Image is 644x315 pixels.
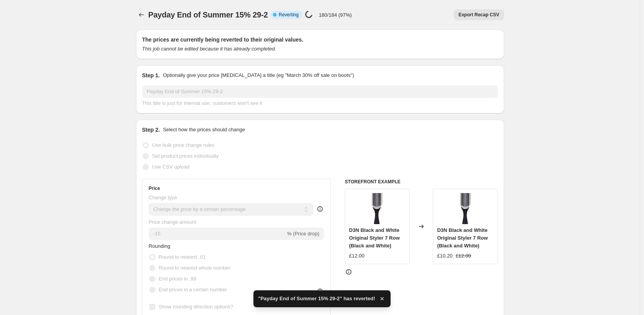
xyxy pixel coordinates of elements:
[454,9,504,20] button: Export Recap CSV
[142,71,160,79] h2: Step 1.
[148,10,268,19] span: Payday End of Summer 15% 29-2
[142,85,498,98] input: 30% off holiday sale
[149,243,170,249] span: Rounding
[159,254,206,260] span: Round to nearest .01
[279,12,298,18] span: Reverting
[152,164,189,170] span: Use CSV upload
[362,193,393,224] img: D3NN003SXCD-1_80x.png
[159,287,227,292] span: End prices in a certain number
[159,276,196,282] span: End prices in .99
[142,126,160,134] h2: Step 2.
[159,304,233,310] span: Show rounding direction options?
[142,36,498,44] h2: The prices are currently being reverted to their original values.
[458,12,499,18] span: Export Recap CSV
[456,252,471,260] strike: £12.00
[258,295,375,303] span: "Payday End of Summer 15% 29-2" has reverted!
[319,12,352,18] p: 180/184 (97%)
[316,205,324,213] div: help
[142,100,262,106] span: This title is just for internal use, customers won't see it
[437,252,453,260] div: £10.20
[163,126,245,134] p: Select how the prices should change
[149,219,196,225] span: Price change amount
[163,71,354,79] p: Optionally give your price [MEDICAL_DATA] a title (eg "March 30% off sale on boots")
[136,9,147,20] button: Price change jobs
[349,227,400,249] span: D3N Black and White Original Styler 7 Row (Black and White)
[287,231,319,237] span: % (Price drop)
[450,193,481,224] img: D3NN003SXCD-1_80x.png
[437,227,488,249] span: D3N Black and White Original Styler 7 Row (Black and White)
[349,252,365,260] div: £12.00
[152,142,214,148] span: Use bulk price change rules
[142,46,276,52] i: This job cannot be edited because it has already completed.
[345,179,498,185] h6: STOREFRONT EXAMPLE
[159,265,231,271] span: Round to nearest whole number
[149,185,160,191] h3: Price
[149,228,286,240] input: -15
[152,153,219,159] span: Set product prices individually
[149,195,177,200] span: Change type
